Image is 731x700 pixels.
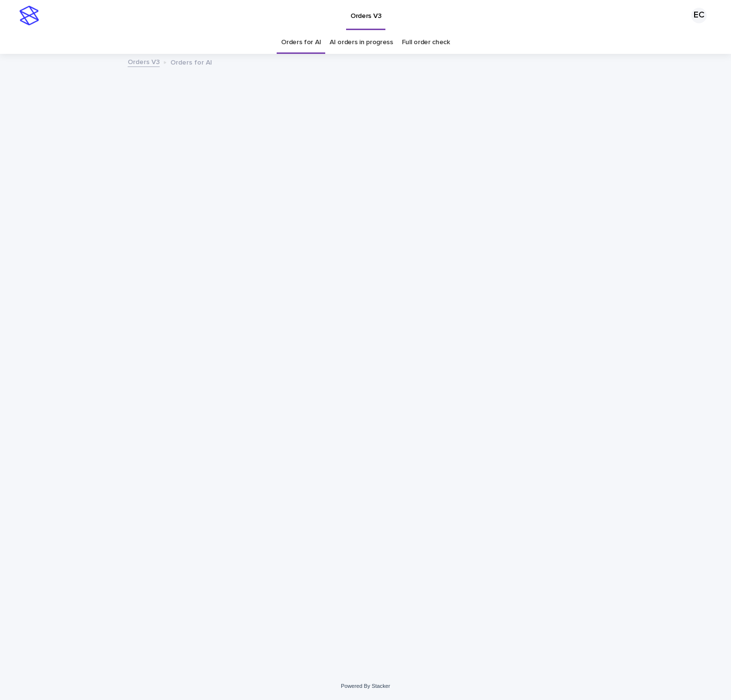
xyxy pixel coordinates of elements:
a: Powered By Stacker [341,683,390,689]
p: Orders for AI [170,56,212,67]
a: AI orders in progress [330,31,393,54]
a: Orders V3 [128,56,160,67]
img: stacker-logo-s-only.png [19,6,39,25]
a: Orders for AI [281,31,321,54]
a: Full order check [402,31,450,54]
div: EC [691,8,707,23]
